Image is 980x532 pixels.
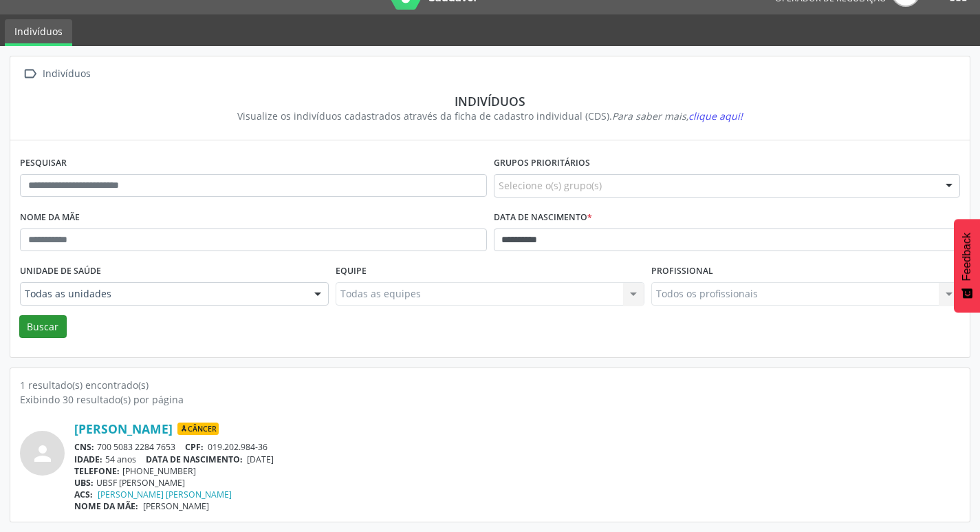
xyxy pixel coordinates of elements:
label: Nome da mãe [20,207,80,228]
i:  [20,64,40,84]
label: Equipe [336,261,367,282]
label: Data de nascimento [494,207,592,228]
div: 1 resultado(s) encontrado(s) [20,378,960,392]
div: 54 anos [74,454,960,465]
div: UBSF [PERSON_NAME] [74,477,960,489]
button: Buscar [19,315,67,339]
span: NOME DA MÃE: [74,500,138,512]
span: DATA DE NASCIMENTO: [146,454,243,465]
div: 700 5083 2284 7653 [74,441,960,453]
span: UBS: [74,477,94,489]
span: ACS: [74,489,93,500]
label: Pesquisar [20,153,67,174]
a:  Indivíduos [20,64,93,84]
div: Exibindo 30 resultado(s) por página [20,392,960,407]
label: Grupos prioritários [494,153,590,174]
i: person [30,441,55,466]
span: TELEFONE: [74,465,120,477]
span: 019.202.984-36 [208,441,268,453]
a: [PERSON_NAME] [PERSON_NAME] [98,489,232,500]
span: IDADE: [74,454,102,465]
a: [PERSON_NAME] [74,421,173,436]
span: clique aqui! [688,109,743,123]
button: Feedback - Mostrar pesquisa [954,219,980,312]
span: Feedback [961,233,973,281]
label: Unidade de saúde [20,261,101,282]
span: CPF: [185,441,204,453]
span: Selecione o(s) grupo(s) [499,178,602,193]
span: [PERSON_NAME] [143,500,209,512]
div: Visualize os indivíduos cadastrados através da ficha de cadastro individual (CDS). [30,109,950,123]
a: Indivíduos [5,19,72,46]
label: Profissional [651,261,713,282]
span: Todas as unidades [25,287,301,301]
span: [DATE] [247,454,274,465]
span: CNS: [74,441,94,453]
div: [PHONE_NUMBER] [74,465,960,477]
span: Câncer [177,423,219,435]
div: Indivíduos [30,94,950,109]
div: Indivíduos [40,64,93,84]
i: Para saber mais, [612,109,743,123]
